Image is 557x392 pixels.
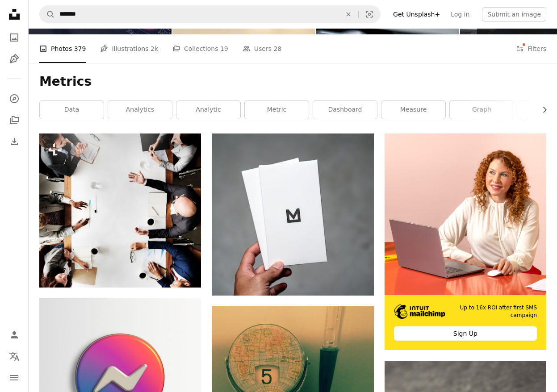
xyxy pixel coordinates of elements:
[394,326,537,341] div: Sign Up
[5,347,23,365] button: Language
[273,44,281,54] span: 28
[40,6,55,23] button: Search Unsplash
[385,133,546,295] img: file-1722962837469-d5d3a3dee0c7image
[5,29,23,46] a: Photos
[516,34,546,63] button: Filters
[39,133,201,288] img: Business Team Meetng Planning Strategy Concept
[385,133,546,350] a: Up to 16x ROI after first SMS campaignSign Up
[388,7,445,21] a: Get Unsplash+
[39,206,201,214] a: Business Team Meetng Planning Strategy Concept
[5,90,23,108] a: Explore
[5,5,23,25] a: Home — Unsplash
[100,34,158,63] a: Illustrations 2k
[108,101,172,119] a: analytics
[40,101,104,119] a: data
[243,34,282,63] a: Users 28
[536,101,546,119] button: scroll list to the right
[39,5,381,23] form: Find visuals sitewide
[359,6,380,23] button: Visual search
[5,369,23,387] button: Menu
[220,44,228,54] span: 19
[445,7,475,21] a: Log in
[450,101,514,119] a: graph
[176,101,240,119] a: analytic
[5,50,23,68] a: Illustrations
[5,111,23,129] a: Collections
[5,133,23,150] a: Download History
[212,133,373,295] img: text
[39,74,546,90] h1: Metrics
[245,101,309,119] a: metric
[172,34,228,63] a: Collections 19
[151,44,158,54] span: 2k
[313,101,377,119] a: dashboard
[212,380,373,388] a: a clock sitting on top of a table next to a pen
[339,6,358,23] button: Clear
[394,304,445,319] img: file-1690386555781-336d1949dad1image
[482,7,546,21] button: Submit an image
[381,101,445,119] a: measure
[5,326,23,344] a: Log in / Sign up
[39,375,201,383] a: a colorful speech bubble with a white arrow on it
[212,210,373,218] a: text
[458,304,537,319] span: Up to 16x ROI after first SMS campaign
